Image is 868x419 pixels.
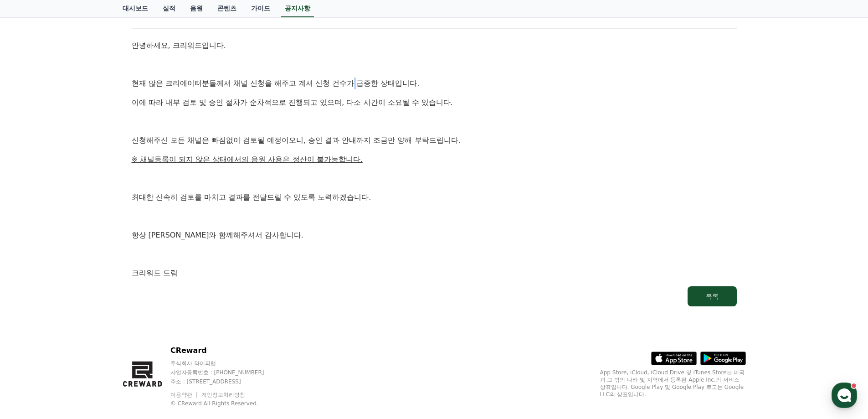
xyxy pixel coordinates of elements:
[706,292,719,301] div: 목록
[600,369,746,398] p: App Store, iCloud, iCloud Drive 및 iTunes Store는 미국과 그 밖의 나라 및 지역에서 등록된 Apple Inc.의 서비스 상표입니다. Goo...
[60,289,118,312] a: 대화
[132,78,737,89] p: 현재 많은 크리에이터분들께서 채널 신청을 해주고 계셔 신청 건수가 급증한 상태입니다.
[132,134,737,146] p: 신청해주신 모든 채널은 빠짐없이 검토될 예정이오니, 승인 결과 안내까지 조금만 양해 부탁드립니다.
[688,286,737,306] button: 목록
[29,303,34,310] span: 홈
[170,369,282,376] p: 사업자등록번호 : [PHONE_NUMBER]
[132,40,737,52] p: 안녕하세요, 크리워드입니다.
[118,289,175,312] a: 설정
[141,303,152,310] span: 설정
[170,400,282,407] p: © CReward All Rights Reserved.
[170,360,282,367] p: 주식회사 와이피랩
[170,378,282,385] p: 주소 : [STREET_ADDRESS]
[170,392,199,398] a: 이용약관
[132,229,737,241] p: 항상 [PERSON_NAME]와 함께해주셔서 감사합니다.
[132,267,737,279] p: 크리워드 드림
[132,286,737,306] a: 목록
[132,191,737,203] p: 최대한 신속히 검토를 마치고 결과를 전달드릴 수 있도록 노력하겠습니다.
[201,392,245,398] a: 개인정보처리방침
[3,289,60,312] a: 홈
[132,155,363,164] u: ※ 채널등록이 되지 않은 상태에서의 음원 사용은 정산이 불가능합니다.
[83,303,94,310] span: 대화
[132,97,737,109] p: 이에 따라 내부 검토 및 승인 절차가 순차적으로 진행되고 있으며, 다소 시간이 소요될 수 있습니다.
[170,345,282,356] p: CReward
